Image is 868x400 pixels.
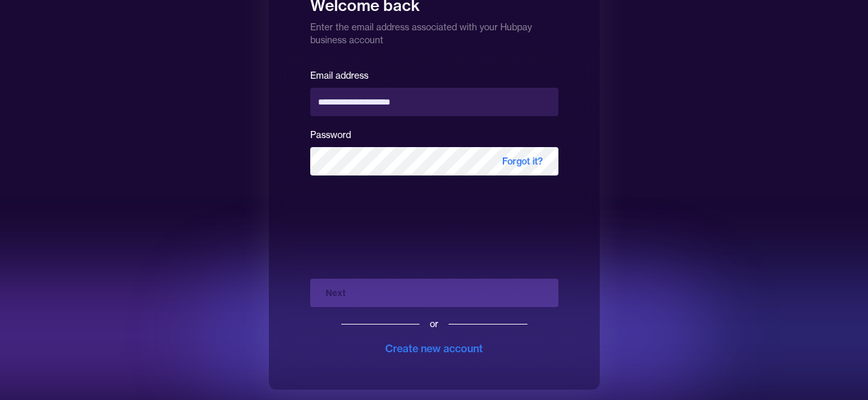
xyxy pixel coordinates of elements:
[385,341,483,356] div: Create new account
[487,147,558,175] span: Forgot it?
[310,129,351,141] label: Password
[310,70,368,81] label: Email address
[310,15,558,46] p: Enter the email address associated with your Hubpay business account
[430,317,438,330] div: or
